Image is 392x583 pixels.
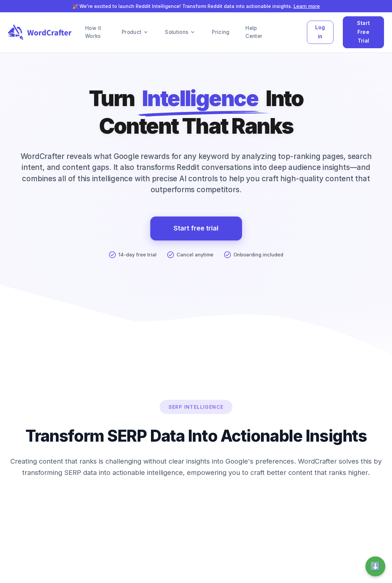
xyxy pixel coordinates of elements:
span: Start Free Trial [351,19,376,46]
a: Pricing [212,28,229,36]
p: Onboarding included [233,251,283,258]
a: Product [122,28,149,36]
a: Solutions [165,28,196,36]
a: Start free trial [150,217,242,240]
p: SERP Intelligence [161,401,232,413]
h1: Turn Into Content That Ranks [89,84,304,140]
p: Cancel anytime [177,251,213,258]
h2: Transform SERP Data Into Actionable Insights [8,419,384,445]
button: Start Free Trial [343,16,384,48]
a: Learn more [294,3,320,9]
p: 14-day free trial [118,251,157,258]
span: Log in [315,23,325,41]
a: How it Works [85,24,106,40]
span: Intelligence [142,84,258,112]
p: 🎉 We're excited to launch Reddit Intelligence! Transform Reddit data into actionable insights. [11,3,381,10]
button: Log in [307,21,333,44]
button: ⬇️ [365,556,385,576]
a: Help Center [245,24,264,40]
a: Start free trial [174,222,218,234]
p: WordCrafter reveals what Google rewards for any keyword by analyzing top-ranking pages, search in... [8,151,384,195]
p: Creating content that ranks is challenging without clear insights into Google's preferences. Word... [8,456,384,478]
